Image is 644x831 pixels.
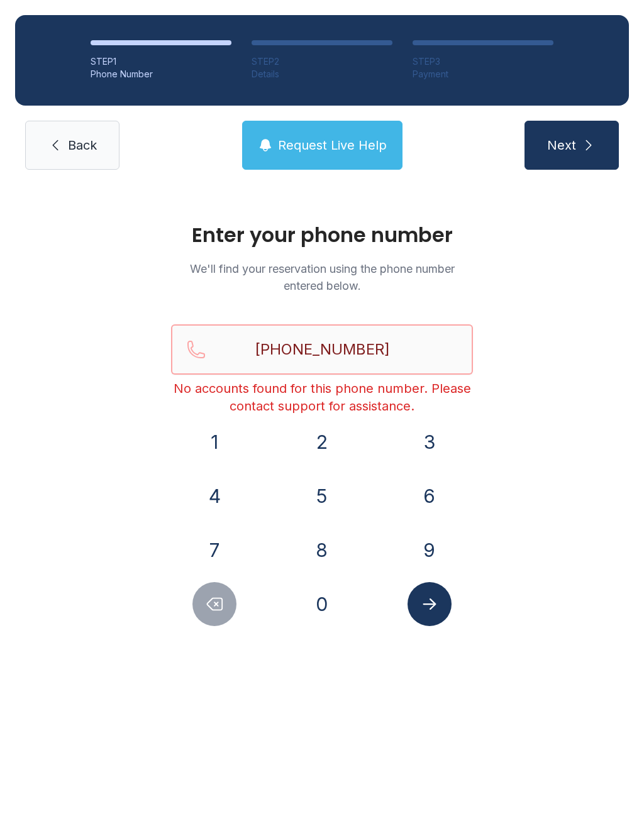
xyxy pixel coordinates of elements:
[300,474,344,518] button: 5
[278,136,387,154] span: Request Live Help
[413,55,553,68] div: STEP 3
[171,225,473,245] h1: Enter your phone number
[408,528,452,572] button: 9
[252,55,392,68] div: STEP 2
[300,420,344,464] button: 2
[192,474,236,518] button: 4
[300,582,344,626] button: 0
[413,68,553,80] div: Payment
[91,55,231,68] div: STEP 1
[192,420,236,464] button: 1
[171,324,473,375] input: Reservation phone number
[300,528,344,572] button: 8
[408,582,452,626] button: Submit lookup form
[252,68,392,80] div: Details
[68,136,97,154] span: Back
[547,136,576,154] span: Next
[171,260,473,294] p: We'll find your reservation using the phone number entered below.
[91,68,231,80] div: Phone Number
[192,528,236,572] button: 7
[171,380,473,415] div: No accounts found for this phone number. Please contact support for assistance.
[192,582,236,626] button: Delete number
[408,474,452,518] button: 6
[408,420,452,464] button: 3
